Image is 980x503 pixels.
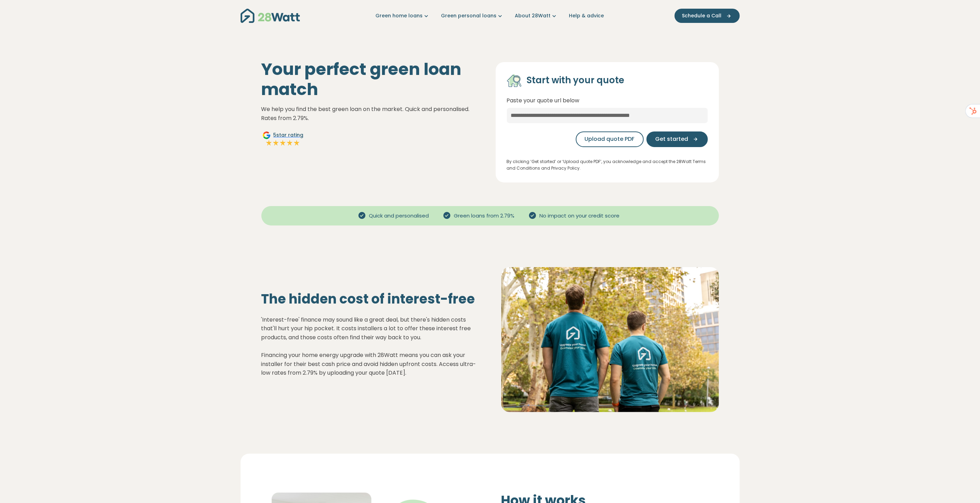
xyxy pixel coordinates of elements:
[286,139,293,146] img: Full star
[675,9,740,23] button: Schedule a Call
[262,131,271,139] img: Google
[441,12,504,19] a: Green personal loans
[515,12,558,19] a: About 28Watt
[585,135,635,143] span: Upload quote PDF
[527,75,625,86] h4: Start with your quote
[682,12,722,19] span: Schedule a Call
[241,9,300,23] img: 28Watt
[261,59,485,99] h1: Your perfect green loan match
[261,131,305,148] a: Google5star ratingFull starFull starFull starFull starFull star
[266,139,272,146] img: Full star
[656,135,688,143] span: Get started
[507,158,708,171] p: By clicking ‘Get started’ or ‘Upload quote PDF’, you acknowledge and accept the 28Watt Terms and ...
[647,131,708,147] button: Get started
[376,12,430,19] a: Green home loans
[261,105,485,122] p: We help you find the best green loan on the market. Quick and personalised. Rates from 2.79%.
[451,212,517,220] span: Green loans from 2.79%
[507,96,708,105] p: Paste your quote url below
[241,7,740,25] nav: Main navigation
[576,131,644,147] button: Upload quote PDF
[261,315,479,377] p: 'Interest-free' finance may sound like a great deal, but there's hidden costs that'll hurt your h...
[279,139,286,146] img: Full star
[274,131,304,139] span: 5 star rating
[501,267,719,412] img: Solar panel installation on a residential roof
[366,212,432,220] span: Quick and personalised
[261,291,479,307] h2: The hidden cost of interest-free
[272,139,279,146] img: Full star
[569,12,604,19] a: Help & advice
[537,212,622,220] span: No impact on your credit score
[293,139,300,146] img: Full star
[945,470,980,503] iframe: Chat Widget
